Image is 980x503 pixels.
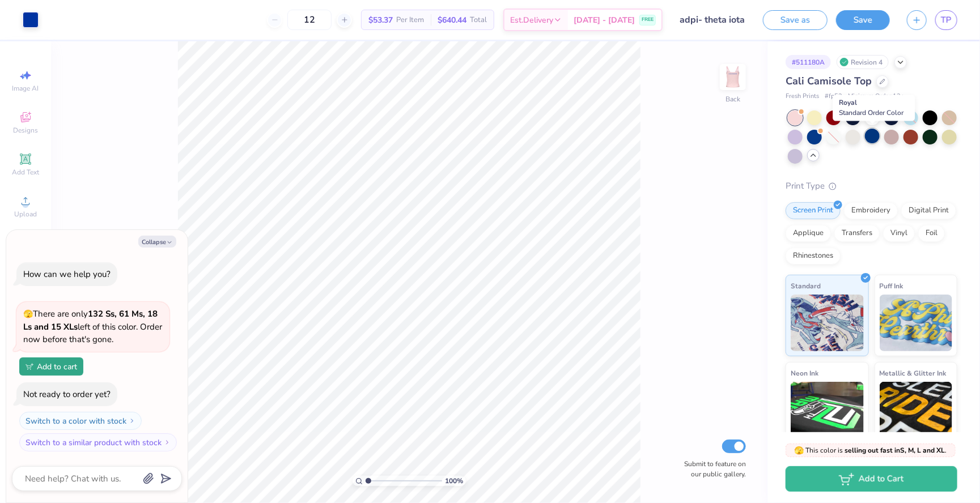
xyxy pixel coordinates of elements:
[23,309,33,319] span: 🫣
[510,14,553,26] span: Est. Delivery
[791,280,821,292] span: Standard
[786,202,841,219] div: Screen Print
[12,168,39,177] span: Add Text
[791,382,864,438] img: Neon Ink
[791,367,818,379] span: Neon Ink
[837,55,889,69] div: Revision 4
[368,14,393,26] span: $53.37
[825,92,842,101] span: # fp52
[786,180,957,193] div: Print Type
[834,225,880,242] div: Transfers
[795,445,804,456] span: 🫣
[791,295,864,351] img: Standard
[880,280,903,292] span: Puff Ink
[164,439,171,446] img: Switch to a similar product with stock
[883,225,915,242] div: Vinyl
[12,84,39,93] span: Image AI
[671,8,754,31] input: Untitled Design
[23,268,111,280] div: How can we help you?
[642,16,654,24] span: FREE
[844,202,898,219] div: Embroidery
[19,412,142,430] button: Switch to a color with stock
[901,202,956,219] div: Digital Print
[845,446,945,455] strong: selling out fast in S, M, L and XL
[13,126,38,135] span: Designs
[935,10,957,30] a: TP
[23,389,111,400] div: Not ready to order yet?
[19,357,83,376] button: Add to cart
[786,466,957,492] button: Add to Cart
[836,10,890,30] button: Save
[470,14,487,26] span: Total
[880,295,953,351] img: Puff Ink
[287,10,332,30] input: – –
[941,14,952,27] span: TP
[833,95,915,121] div: Royal
[786,55,831,69] div: # 511180A
[786,248,841,265] div: Rhinestones
[918,225,945,242] div: Foil
[880,367,947,379] span: Metallic & Glitter Ink
[795,445,947,455] span: This color is .
[138,236,176,248] button: Collapse
[880,382,953,438] img: Metallic & Glitter Ink
[438,14,466,26] span: $640.44
[129,417,135,424] img: Switch to a color with stock
[445,476,463,486] span: 100 %
[763,10,828,30] button: Save as
[786,225,831,242] div: Applique
[574,14,635,26] span: [DATE] - [DATE]
[839,109,904,118] span: Standard Order Color
[786,92,819,101] span: Fresh Prints
[26,363,33,370] img: Add to cart
[23,308,162,345] span: There are only left of this color. Order now before that's gone.
[722,66,744,88] img: Back
[726,94,740,104] div: Back
[23,308,158,333] strong: 132 Ss, 61 Ms, 18 Ls and 15 XLs
[678,459,746,479] label: Submit to feature on our public gallery.
[14,210,37,219] span: Upload
[19,433,177,451] button: Switch to a similar product with stock
[786,74,872,88] span: Cali Camisole Top
[396,14,424,26] span: Per Item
